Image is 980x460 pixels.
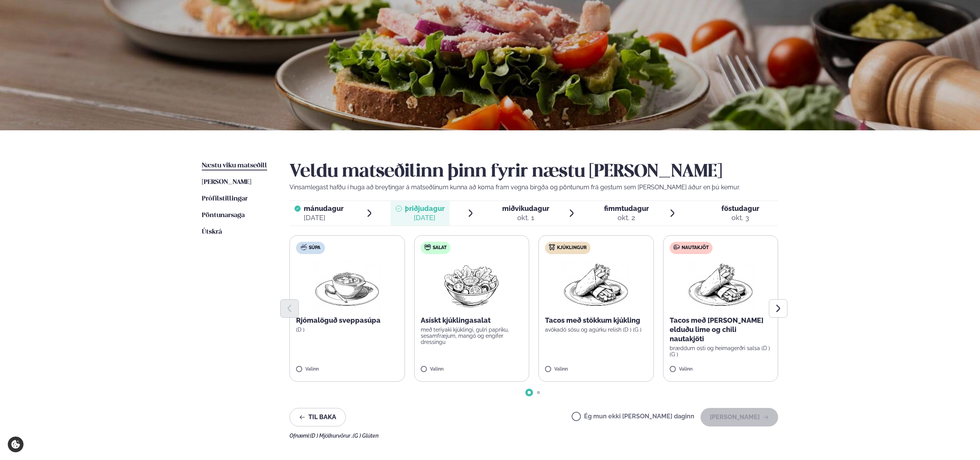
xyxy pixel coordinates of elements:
[289,433,778,439] div: Ofnæmi:
[301,244,307,250] img: soup.svg
[437,260,506,310] img: Salad.png
[557,245,587,251] span: Kjúklingur
[202,162,267,169] span: Næstu viku matseðill
[202,161,267,170] a: Næstu viku matseðill
[296,316,398,325] p: Rjómalöguð sveppasúpa
[421,316,523,325] p: Asískt kjúklingasalat
[682,245,709,251] span: Nautakjöt
[289,183,778,192] p: Vinsamlegast hafðu í huga að breytingar á matseðlinum kunna að koma fram vegna birgða og pöntunum...
[202,194,248,204] a: Prófílstillingar
[502,213,549,222] div: okt. 1
[604,213,649,222] div: okt. 2
[421,327,523,345] p: með teriyaki kjúklingi, gulri papriku, sesamfræjum, mangó og engifer dressingu
[562,260,630,310] img: Wraps.png
[289,408,346,426] button: Til baka
[202,179,251,185] span: [PERSON_NAME]
[433,245,447,251] span: Salat
[296,327,398,333] p: (D )
[604,204,649,212] span: fimmtudagur
[528,391,531,394] span: Go to slide 1
[701,408,778,426] button: [PERSON_NAME]
[769,299,787,318] button: Next slide
[202,227,222,237] a: Útskrá
[310,433,353,439] span: (D ) Mjólkurvörur ,
[545,316,647,325] p: Tacos með stökkum kjúkling
[280,299,299,318] button: Previous slide
[674,244,680,250] img: beef.svg
[721,204,759,212] span: föstudagur
[549,244,555,250] img: chicken.svg
[313,260,381,310] img: Soup.png
[405,204,445,212] span: þriðjudagur
[545,327,647,333] p: avókadó sósu og agúrku relish (D ) (G )
[202,211,245,220] a: Pöntunarsaga
[670,345,772,357] p: bræddum osti og heimagerðri salsa (D ) (G )
[537,391,540,394] span: Go to slide 2
[8,436,24,452] a: Cookie settings
[670,316,772,344] p: Tacos með [PERSON_NAME] elduðu lime og chili nautakjöti
[202,229,222,235] span: Útskrá
[309,245,320,251] span: Súpa
[202,178,251,187] a: [PERSON_NAME]
[202,212,245,219] span: Pöntunarsaga
[202,195,248,202] span: Prófílstillingar
[425,244,431,250] img: salad.svg
[304,213,344,222] div: [DATE]
[721,213,759,222] div: okt. 3
[289,161,778,183] h2: Veldu matseðilinn þinn fyrir næstu [PERSON_NAME]
[405,213,445,222] div: [DATE]
[304,204,344,212] span: mánudagur
[353,433,379,439] span: (G ) Glúten
[502,204,549,212] span: miðvikudagur
[687,260,755,310] img: Wraps.png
